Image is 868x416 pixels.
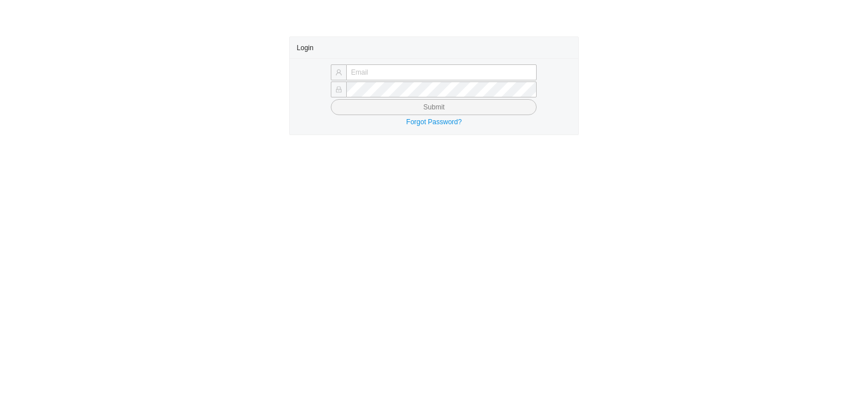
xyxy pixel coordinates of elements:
button: Submit [331,99,537,115]
span: user [335,69,342,76]
div: Login [297,37,571,58]
input: Email [346,64,537,80]
span: lock [335,86,342,93]
a: Forgot Password? [406,118,461,126]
